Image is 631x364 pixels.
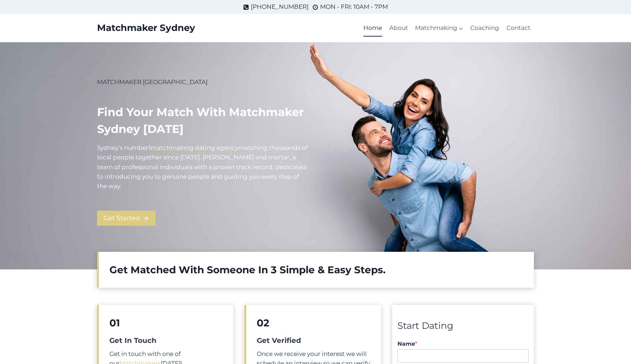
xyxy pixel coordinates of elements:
a: Contact [503,20,534,37]
h2: 01 [109,315,223,330]
a: Get Started [97,211,155,226]
a: Home [360,20,385,37]
span: Get Started [103,213,140,223]
h2: Get Matched With Someone In 3 Simple & Easy Steps.​ [109,262,523,277]
a: Matchmaker Sydney [97,23,195,33]
span: [PHONE_NUMBER] [251,2,308,12]
mark: m [238,144,244,151]
a: [PHONE_NUMBER] [243,2,308,12]
label: Name [397,340,529,348]
div: Start Dating [397,319,529,333]
a: Coaching [467,20,503,37]
a: matchmaking dating agency [151,144,238,151]
a: About [386,20,412,37]
p: MATCHMAKER [GEOGRAPHIC_DATA] [97,77,310,87]
p: Sydney’s number atching thousands of local people together since [DATE]. [PERSON_NAME] and mortar... [97,143,310,191]
nav: Primary Navigation [360,20,534,37]
span: Matchmaking [415,23,463,33]
h1: Find your match with Matchmaker Sydney [DATE] [97,104,310,138]
h2: 02 [257,315,370,330]
a: Matchmaking [412,20,467,37]
h5: Get In Touch [109,335,223,346]
h5: Get Verified [257,335,370,346]
span: MON - FRI: 10AM - 7PM [320,2,388,12]
mark: 1 [148,144,151,151]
